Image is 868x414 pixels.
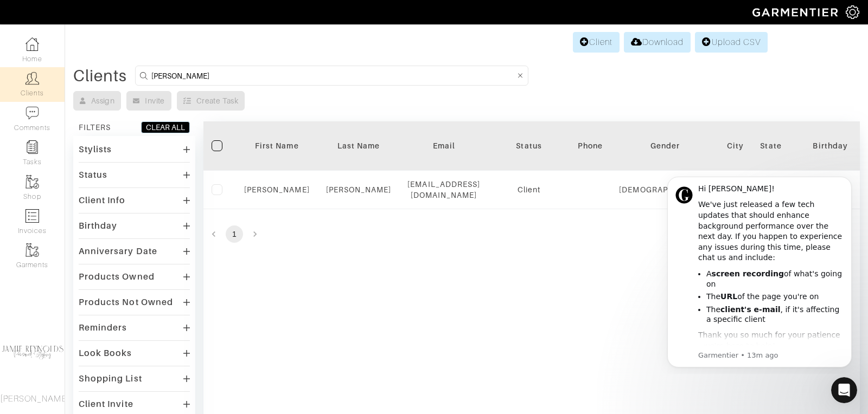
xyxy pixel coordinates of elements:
[25,243,39,257] img: garments-icon-b7da505a4dc4fd61783c78ac3ca0ef83fa9d6f193b1c9dc38574b1d14d53ca28.png
[79,271,155,282] div: Products Owned
[326,185,392,194] a: [PERSON_NAME]
[578,140,603,151] div: Phone
[488,121,570,171] th: Toggle SortBy
[318,121,400,171] th: Toggle SortBy
[79,322,127,333] div: Reminders
[244,185,310,194] a: [PERSON_NAME]
[326,140,392,151] div: Last Name
[25,106,39,120] img: comment-icon-a0a6a9ef722e966f86d9cbdc48e553b5cf19dbc54f86b18d962a5391bc8f6eb6.png
[624,32,691,53] a: Download
[25,140,39,154] img: reminder-icon-8004d30b9f0a5d33ae49ab947aed9ed385cf756f9e5892f1edd6e32f2345188e.png
[79,221,117,231] div: Birthday
[244,140,310,151] div: First Name
[573,32,620,53] a: Client
[798,140,863,151] div: Birthday
[25,175,39,189] img: garments-icon-b7da505a4dc4fd61783c78ac3ca0ef83fa9d6f193b1c9dc38574b1d14d53ca28.png
[79,246,157,257] div: Anniversary Date
[79,195,126,206] div: Client Info
[651,167,868,374] iframe: Intercom notifications message
[727,140,744,151] div: City
[79,297,173,308] div: Products Not Owned
[25,72,39,85] img: clients-icon-6bae9207a08558b7cb47a8932f037763ab4055f8c8b6bfacd5dc20c3e0201464.png
[226,225,243,243] button: page 1
[25,37,39,51] img: dashboard-icon-dbcd8f5a0b271acd01030246c82b418ddd0df26cd7fceb0bd07c9910d44c42f6.png
[831,377,857,403] iframe: Intercom live chat
[151,69,515,82] input: Search by name, email, phone, city, or state
[203,225,860,243] nav: pagination navigation
[619,140,711,151] div: Gender
[79,399,133,410] div: Client Invite
[141,121,190,133] button: CLEAR ALL
[79,348,132,359] div: Look Books
[73,70,127,81] div: Clients
[619,184,711,195] div: [DEMOGRAPHIC_DATA]
[25,209,39,223] img: orders-icon-0abe47150d42831381b5fb84f609e132dff9fe21cb692f30cb5eec754e2cba89.png
[79,373,142,384] div: Shopping List
[496,140,561,151] div: Status
[79,122,111,133] div: FILTERS
[611,121,719,171] th: Toggle SortBy
[760,140,781,151] div: State
[407,140,480,151] div: Email
[695,32,768,53] a: Upload CSV
[79,170,107,180] div: Status
[236,121,318,171] th: Toggle SortBy
[407,179,480,200] div: [EMAIL_ADDRESS][DOMAIN_NAME]
[846,5,859,19] img: gear-icon-white-bd11855cb880d31180b6d7d6211b90ccbf57a29d726f0c71d8c61bd08dd39cc2.png
[747,3,846,22] img: garmentier-logo-header-white-b43fb05a5012e4ada735d5af1a66efaba907eab6374d6393d1fbf88cb4ef424d.png
[79,144,112,155] div: Stylists
[496,184,561,195] div: Client
[146,122,185,133] div: CLEAR ALL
